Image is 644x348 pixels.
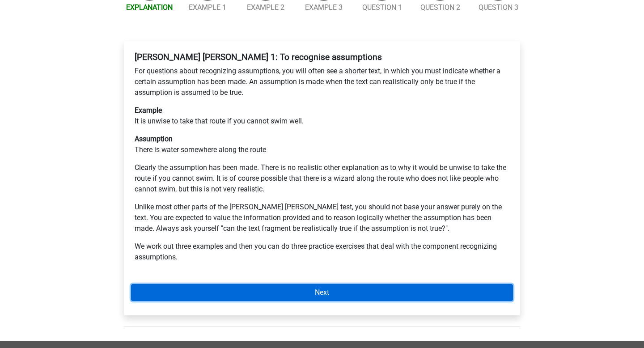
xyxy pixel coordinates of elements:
b: Example [135,106,162,115]
a: Example 1 [189,3,226,12]
a: Question 3 [479,3,518,12]
a: Question 1 [362,3,402,12]
p: Unlike most other parts of the [PERSON_NAME] [PERSON_NAME] test, you should not base your answer ... [135,202,509,234]
p: It is unwise to take that route if you cannot swim well. [135,105,509,127]
a: Example 2 [247,3,284,12]
p: There is water somewhere along the route [135,134,509,155]
b: [PERSON_NAME] [PERSON_NAME] 1: To recognise assumptions [135,52,382,62]
b: Assumption [135,135,173,143]
p: We work out three examples and then you can do three practice exercises that deal with the compon... [135,241,509,263]
a: Example 3 [305,3,343,12]
a: Next [131,284,513,301]
a: Explanation [126,3,173,12]
p: Clearly the assumption has been made. There is no realistic other explanation as to why it would ... [135,162,509,195]
a: Question 2 [420,3,460,12]
p: For questions about recognizing assumptions, you will often see a shorter text, in which you must... [135,66,509,98]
